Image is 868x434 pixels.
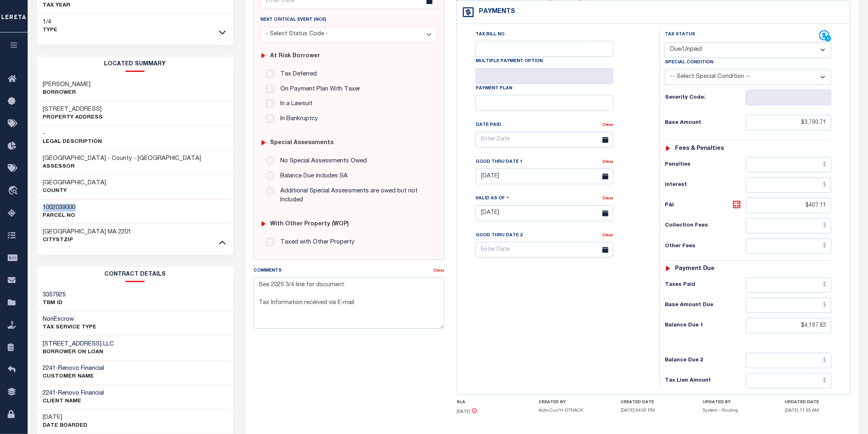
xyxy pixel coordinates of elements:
h5: Auto-CurrYr-DTRACK [539,408,604,413]
h2: LOCATED SUMMARY [37,57,234,72]
h6: Payment due [675,266,715,272]
h3: [STREET_ADDRESS] [43,106,103,114]
h3: - [43,389,104,397]
label: In Bankruptcy [276,114,318,124]
p: BORROWER ON LOAN [43,348,115,356]
h2: CONTRACT details [37,267,234,282]
p: Legal Description [43,138,102,146]
h3: [PERSON_NAME] [43,81,91,89]
span: 2241 [43,365,56,371]
h3: - [43,130,102,138]
p: CityStZip [43,236,132,244]
label: Taxed with Other Property [276,238,355,247]
label: Tax Status [665,31,695,38]
span: Renovo Financial [58,365,104,371]
input: Enter Date [476,242,613,258]
p: Tax Service Type [43,324,97,332]
label: Good Thru Date 1 [476,159,522,166]
h6: Special Assessments [271,140,334,147]
input: $ [746,115,832,130]
p: TBM ID [43,299,66,307]
p: Type [43,26,58,35]
input: $ [746,238,832,254]
i: travel_explore [8,186,21,196]
label: In a Lawsuit [276,99,312,109]
span: MA [108,229,117,235]
h6: Interest [665,182,745,188]
p: Property Address [43,114,103,122]
h4: UPDATED BY [703,400,769,405]
input: $ [746,277,832,293]
h5: [DATE] 11:55 AM [785,408,851,413]
h6: P&I [665,200,745,211]
input: $ [746,218,832,233]
label: Multiple Payment Option [476,58,543,65]
h5: [DATE] 04:02 PM [621,408,686,413]
label: No Special Assessments Owed [276,157,367,166]
input: $ [746,318,832,333]
input: $ [746,373,832,389]
p: County [43,187,106,195]
h6: Balance Due 2 [665,357,745,364]
h4: CREATED DATE [621,400,686,405]
label: Valid as Of [476,194,509,202]
label: Additional Special Assessments are owed but not Included [276,187,432,205]
h6: Tax Lien Amount [665,378,745,384]
a: Clear [602,123,613,127]
h6: Balance Due 1 [665,322,745,329]
p: CLIENT Name [43,397,104,406]
input: $ [746,353,832,368]
h3: 1002039000 [43,204,76,212]
h3: NonEscrow [43,315,97,324]
label: Next Critical Event (NCE) [260,17,326,24]
h6: Fees & Penalties [675,145,724,152]
h3: [STREET_ADDRESS] LLC [43,340,115,348]
h3: - [43,365,104,373]
input: Enter Date [476,168,613,184]
span: 2241 [43,390,56,396]
span: [GEOGRAPHIC_DATA] [43,229,106,235]
h6: Taxes Paid [665,282,745,288]
label: Comments [253,268,281,274]
h3: [GEOGRAPHIC_DATA] - County - [GEOGRAPHIC_DATA] [43,155,201,163]
h6: with Other Property (WOP) [271,221,349,228]
input: $ [746,198,832,213]
h4: SLA [457,400,522,405]
h6: Base Amount [665,120,745,126]
input: Enter Date [476,132,613,148]
a: Clear [602,196,613,201]
h3: 1/4 [43,18,58,26]
h6: Base Amount Due [665,302,745,309]
input: Enter Date [476,205,613,221]
h5: System - Routing [703,408,769,413]
input: $ [746,157,832,173]
a: Clear [602,233,613,238]
span: 2201 [119,229,132,235]
span: [DATE] [457,410,470,415]
h3: [DATE] [43,414,88,422]
h4: UPDATED DATE [785,400,851,405]
label: Tax Deferred [276,70,317,79]
label: Balance Due includes SA [276,172,348,181]
h6: Collection Fees [665,222,745,229]
label: Good Thru Date 2 [476,232,522,239]
h6: Penalties [665,162,745,168]
p: Parcel No [43,212,76,220]
h6: At Risk Borrower [271,53,320,60]
p: Borrower [43,89,91,97]
label: On Payment Plan With Taxer [276,85,360,94]
a: Clear [602,160,613,164]
h6: Other Fees [665,243,745,250]
a: Clear [433,269,444,273]
label: Payment Plan [476,85,512,92]
input: $ [746,298,832,313]
p: Date Boarded [43,422,88,430]
input: $ [746,177,832,193]
h3: 3357925 [43,291,66,299]
h3: [GEOGRAPHIC_DATA] [43,179,106,187]
label: Date Paid [476,122,501,129]
label: Special Condition [665,59,713,66]
h4: CREATED BY [539,400,604,405]
h4: Payments [475,8,515,16]
p: TAX YEAR [43,2,71,10]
